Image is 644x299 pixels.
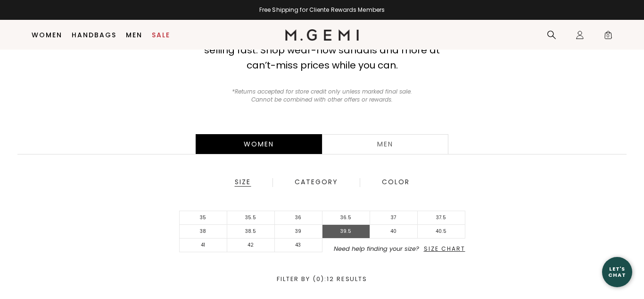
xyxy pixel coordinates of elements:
[12,276,632,282] div: Filter By (0) : 12 Results
[234,178,251,187] div: Size
[418,225,465,239] li: 40.5
[322,134,448,154] a: Men
[227,211,275,225] li: 35.5
[370,211,418,225] li: 37
[418,211,465,225] li: 37.5
[322,211,370,225] li: 36.5
[152,31,170,39] a: Sale
[196,134,322,154] div: Women
[381,178,410,187] div: Color
[227,239,275,252] li: 42
[72,31,116,39] a: Handbags
[227,225,275,239] li: 38.5
[602,266,632,278] div: Let's Chat
[195,27,449,73] div: Summer’s heating up and these sale styles are selling fast. Shop wear-now sandals and more at can...
[275,239,322,252] li: 43
[370,225,418,239] li: 40
[32,31,62,39] a: Women
[180,225,227,239] li: 38
[227,88,418,104] p: *Returns accepted for store credit only unless marked final sale. Cannot be combined with other o...
[322,225,370,239] li: 39.5
[180,211,227,225] li: 35
[180,239,227,252] li: 41
[294,178,339,187] div: Category
[275,225,322,239] li: 39
[275,211,322,225] li: 36
[126,31,142,39] a: Men
[603,32,613,42] span: 0
[322,246,465,252] li: Need help finding your size?
[424,245,465,253] span: Size Chart
[285,29,359,41] img: M.Gemi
